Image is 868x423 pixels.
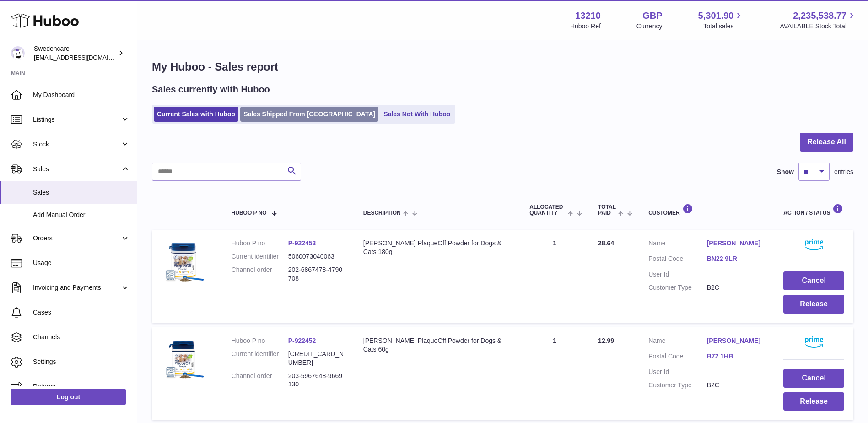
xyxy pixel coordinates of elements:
span: Usage [33,259,130,267]
a: B72 1HB [707,352,766,361]
div: Swedencare [34,44,116,62]
dt: User Id [648,368,707,376]
a: [PERSON_NAME] [707,239,766,248]
button: Release [783,392,844,411]
span: Total sales [703,22,744,31]
strong: GBP [642,10,662,22]
dd: B2C [707,381,766,390]
span: Settings [33,358,130,366]
span: Add Manual Order [33,211,130,219]
img: gemma.horsfield@swedencare.co.uk [11,46,25,60]
div: Action / Status [783,204,844,216]
span: Sales [33,188,130,197]
dd: 5060073040063 [288,252,345,261]
a: [PERSON_NAME] [707,336,766,345]
dt: Postal Code [648,352,707,363]
dt: Postal Code [648,255,707,266]
span: 5,301.90 [698,10,734,22]
span: ALLOCATED Quantity [529,204,565,216]
a: 2,235,538.77 AVAILABLE Stock Total [780,10,857,31]
div: Huboo Ref [570,22,601,31]
button: Release All [800,133,853,152]
span: Cases [33,308,130,317]
span: [EMAIL_ADDRESS][DOMAIN_NAME] [34,54,135,61]
span: Stock [33,140,120,149]
img: primelogo.png [805,239,823,250]
span: Orders [33,234,120,243]
span: Huboo P no [232,210,267,216]
td: 1 [520,327,589,420]
dt: Name [648,239,707,250]
dt: Current identifier [232,252,288,261]
dt: Huboo P no [232,336,288,345]
strong: 13210 [575,10,601,22]
dd: B2C [707,283,766,292]
div: Customer [648,204,765,216]
dt: Current identifier [232,350,288,367]
dt: Customer Type [648,381,707,390]
a: P-922452 [288,337,316,344]
dt: User Id [648,270,707,279]
img: $_57.JPG [161,336,207,382]
img: primelogo.png [805,336,823,348]
a: Sales Shipped From [GEOGRAPHIC_DATA] [240,107,378,122]
div: [PERSON_NAME] PlaqueOff Powder for Dogs & Cats 180g [363,239,512,256]
span: Returns [33,382,130,391]
dt: Huboo P no [232,239,288,248]
a: BN22 9LR [707,255,766,263]
a: Sales Not With Huboo [380,107,453,122]
div: Currency [636,22,663,31]
label: Show [777,168,794,176]
span: Invoicing and Payments [33,283,120,292]
dt: Name [648,336,707,347]
td: 1 [520,230,589,322]
dt: Channel order [232,266,288,283]
span: Channels [33,333,130,342]
span: 12.99 [598,337,614,344]
dt: Channel order [232,372,288,389]
span: entries [834,168,853,176]
a: Current Sales with Huboo [154,107,238,122]
span: 2,235,538.77 [793,10,846,22]
dd: 203-5967648-9669130 [288,372,345,389]
h2: Sales currently with Huboo [152,83,270,96]
span: Sales [33,165,120,174]
div: [PERSON_NAME] PlaqueOff Powder for Dogs & Cats 60g [363,336,512,354]
img: $_57.JPG [161,239,207,285]
dd: [CREDIT_CARD_NUMBER] [288,350,345,367]
dt: Customer Type [648,283,707,292]
span: Listings [33,115,120,124]
h1: My Huboo - Sales report [152,60,853,74]
span: Description [363,210,401,216]
a: Log out [11,389,126,405]
span: Total paid [598,204,616,216]
button: Cancel [783,369,844,388]
span: AVAILABLE Stock Total [780,22,857,31]
dd: 202-6867478-4790708 [288,266,345,283]
span: 28.64 [598,239,614,247]
button: Cancel [783,271,844,290]
a: P-922453 [288,239,316,247]
button: Release [783,295,844,314]
span: My Dashboard [33,91,130,99]
a: 5,301.90 Total sales [698,10,744,31]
